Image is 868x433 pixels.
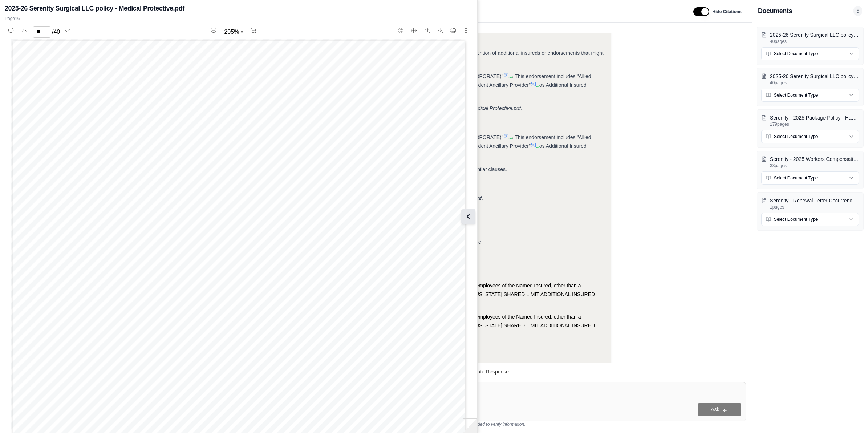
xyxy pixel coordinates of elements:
[458,369,509,375] span: Regenerate Response
[5,25,17,36] button: Search
[221,26,246,38] button: Zoom document
[5,16,472,21] p: Page 16
[711,406,719,412] span: Ask
[443,366,518,377] button: Regenerate Response
[52,28,60,36] span: / 40
[227,73,503,79] span: Okay, I see an "[US_STATE] SHARED LIMIT ADDITIONAL INSURED ENDORSEMENT (OCCURRENCE / CORPORATE)"
[227,50,604,65] span: , I'll look for any mention of additional insureds or endorsements that might add other parties t...
[770,114,859,121] p: Serenity - 2025 Package Policy - Hanover Insurance.pdf
[761,155,859,169] button: Serenity - 2025 Workers Compensation Policy - Hanover Insurance.pdf33pages
[234,314,581,328] span: Allied Health Care Professionals that are employees of the Named Insured, other than a physician,...
[770,163,859,169] p: 33 pages
[33,26,50,38] input: Enter a page number
[761,114,859,127] button: Serenity - 2025 Package Policy - Hanover Insurance.pdf179pages
[215,421,746,427] div: *Use references provided to verify information.
[770,121,859,127] p: 179 pages
[434,25,446,36] button: Download
[698,403,741,416] button: Ask
[770,155,859,163] p: Serenity - 2025 Workers Compensation Policy - Hanover Insurance.pdf
[770,197,859,204] p: Serenity - Renewal Letter Occurrence - Shepard Insurance.pdf
[761,73,859,86] button: 2025-26 Serenity Surgical LLC policy - Medical Protective.pdf40pages
[770,80,859,86] p: 40 pages
[208,25,220,36] button: Zoom out
[770,204,859,210] p: 1 pages
[521,105,522,111] span: .
[853,6,862,16] span: 5
[761,31,859,44] button: 2025-26 Serenity Surgical LLC policy - Medical Protective.pdf40pages
[5,3,184,13] h2: 2025-26 Serenity Surgical LLC policy - Medical Protective.pdf
[227,134,503,140] span: Okay, I see an "[US_STATE] SHARED LIMIT ADDITIONAL INSURED ENDORSEMENT (OCCURRENCE / CORPORATE)"
[758,6,792,16] h3: Documents
[421,25,433,36] button: Open file
[408,25,419,36] button: Full screen
[770,31,859,39] p: 2025-26 Serenity Surgical LLC policy - Medical Protective.pdf
[712,9,742,15] span: Hide Citations
[447,25,459,36] button: Print
[19,25,30,36] button: Previous page
[234,283,581,297] span: Allied Health Care Professionals that are employees of the Named Insured, other than a physician,...
[395,25,406,36] button: Switch to the dark theme
[770,39,859,44] p: 40 pages
[770,73,859,80] p: 2025-26 Serenity Surgical LLC policy - Medical Protective.pdf
[761,197,859,210] button: Serenity - Renewal Letter Occurrence - [PERSON_NAME] Insurance.pdf1pages
[61,25,73,36] button: Next page
[248,25,259,36] button: Zoom in
[482,195,483,201] span: .
[460,25,472,36] button: More actions
[224,28,239,36] span: 205 %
